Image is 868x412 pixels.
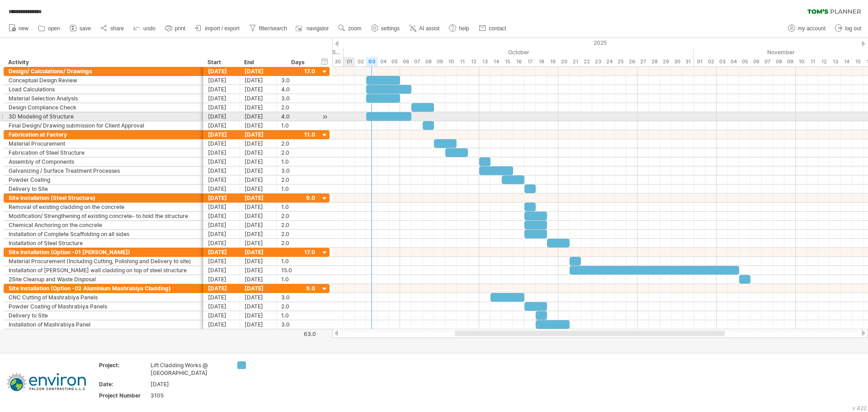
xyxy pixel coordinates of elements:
[240,275,277,284] div: [DATE]
[479,57,491,66] div: Monday, 13 October 2025
[203,239,240,247] div: [DATE]
[281,320,315,329] div: 3.0
[203,248,240,256] div: [DATE]
[9,248,198,256] div: Site Installation (Option -01 [PERSON_NAME])
[203,257,240,265] div: [DATE]
[203,275,240,284] div: [DATE]
[9,157,198,166] div: Assembly of Components
[240,203,277,211] div: [DATE]
[240,266,277,275] div: [DATE]
[240,194,277,202] div: [DATE]
[240,103,277,112] div: [DATE]
[581,57,592,66] div: Wednesday, 22 October 2025
[400,57,411,66] div: Monday, 6 October 2025
[6,23,31,34] a: new
[9,203,198,211] div: Removal of existing cladding on the concrete
[203,320,240,329] div: [DATE]
[9,275,198,284] div: 2Site Cleanup and Waste Disposal
[99,392,149,399] div: Project Number
[468,57,479,66] div: Sunday, 12 October 2025
[9,194,198,202] div: Site Installation (Steel Structure)
[281,230,315,238] div: 2.0
[389,57,400,66] div: Sunday, 5 October 2025
[240,130,277,139] div: [DATE]
[281,293,315,302] div: 3.0
[281,221,315,229] div: 2.0
[5,372,89,393] img: e7c7fa79-874c-4bf3-b074-f660d841da79.png
[240,112,277,121] div: [DATE]
[80,25,91,32] span: save
[705,57,717,66] div: Sunday, 2 November 2025
[98,23,127,34] a: share
[240,185,277,193] div: [DATE]
[143,25,156,32] span: undo
[9,130,198,139] div: Fabrication at Factory
[592,57,604,66] div: Thursday, 23 October 2025
[762,57,773,66] div: Friday, 7 November 2025
[9,94,198,103] div: Material Selection Analysis
[536,57,547,66] div: Saturday, 18 October 2025
[281,76,315,85] div: 3.0
[240,320,277,329] div: [DATE]
[240,212,277,220] div: [DATE]
[203,311,240,320] div: [DATE]
[99,361,149,369] div: Project:
[203,221,240,229] div: [DATE]
[344,47,694,57] div: October 2025
[281,302,315,311] div: 2.0
[9,76,198,85] div: Conceptual Design Review
[336,23,364,34] a: zoom
[807,57,818,66] div: Tuesday, 11 November 2025
[281,175,315,184] div: 2.0
[9,221,198,229] div: Chemical Anchoring on the concrete
[203,166,240,175] div: [DATE]
[9,148,198,157] div: Fabrication of Steel Structure
[281,121,315,130] div: 1.0
[423,57,434,66] div: Wednesday, 8 October 2025
[294,23,331,34] a: navigator
[476,23,509,34] a: contact
[9,266,198,275] div: Installation of [PERSON_NAME] wall cladding on top of steel structure
[419,25,439,32] span: AI assist
[9,257,198,265] div: Material Procurement (Including Cutting, Polishing and Delivery to site)
[411,57,423,66] div: Tuesday, 7 October 2025
[277,331,316,337] div: 63.0
[434,57,445,66] div: Thursday, 9 October 2025
[281,257,315,265] div: 1.0
[307,25,329,32] span: navigator
[9,185,198,193] div: Delivery to Site
[355,57,366,66] div: Thursday, 2 October 2025
[9,311,198,320] div: Delivery to Site
[281,185,315,193] div: 1.0
[845,25,861,32] span: log out
[830,57,841,66] div: Thursday, 13 November 2025
[852,405,867,412] div: v 422
[344,57,355,66] div: Wednesday, 1 October 2025
[203,139,240,148] div: [DATE]
[377,57,389,66] div: Saturday, 4 October 2025
[203,85,240,94] div: [DATE]
[240,139,277,148] div: [DATE]
[48,25,60,32] span: open
[244,58,271,67] div: End
[203,175,240,184] div: [DATE]
[547,57,558,66] div: Sunday, 19 October 2025
[281,166,315,175] div: 3.0
[626,57,637,66] div: Sunday, 26 October 2025
[240,76,277,85] div: [DATE]
[203,94,240,103] div: [DATE]
[240,248,277,256] div: [DATE]
[240,157,277,166] div: [DATE]
[9,212,198,220] div: Modification/ Strengthening of existing concrete- to hold the structure
[9,320,198,329] div: Installation of Mashrabiya Panel
[203,266,240,275] div: [DATE]
[203,148,240,157] div: [DATE]
[381,25,400,32] span: settings
[240,175,277,184] div: [DATE]
[203,157,240,166] div: [DATE]
[502,57,513,66] div: Wednesday, 15 October 2025
[9,175,198,184] div: Powder Coating
[321,112,329,122] div: scroll to activity
[67,23,94,34] a: save
[9,112,198,121] div: 3D Modeling of Structure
